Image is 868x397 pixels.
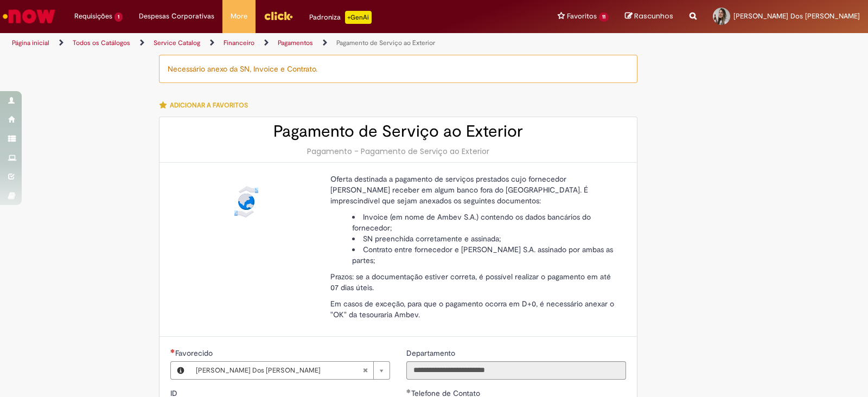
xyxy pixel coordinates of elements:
li: Invoice (em nome de Ambev S.A.) contendo os dados bancários do fornecedor; [352,212,618,233]
img: ServiceNow [1,5,57,27]
p: Prazos: se a documentação estiver correta, é possível realizar o pagamento em até 07 dias úteis. [330,271,618,293]
span: Adicionar a Favoritos [170,101,248,110]
div: Padroniza [309,11,372,24]
img: click_logo_yellow_360x200.png [264,8,293,24]
a: Página inicial [12,39,49,47]
a: Todos os Catálogos [73,39,130,47]
span: Somente leitura - Departamento [406,348,457,358]
a: Financeiro [224,39,254,47]
span: Obrigatório Preenchido [406,389,411,393]
div: Necessário anexo da SN, Invoice e Contrato. [159,55,637,83]
a: [PERSON_NAME] Dos [PERSON_NAME]Limpar campo Favorecido [190,362,390,379]
span: [PERSON_NAME] Dos [PERSON_NAME] [733,11,860,21]
a: Service Catalog [154,39,200,47]
span: Necessários - Favorecido [175,348,215,358]
a: Pagamentos [278,39,313,47]
abbr: Limpar campo Favorecido [357,362,373,379]
p: +GenAi [345,11,372,24]
span: Requisições [74,11,112,22]
a: Pagamento de Serviço ao Exterior [336,39,435,47]
li: Contrato entre fornecedor e [PERSON_NAME] S.A. assinado por ambas as partes; [352,244,618,266]
h2: Pagamento de Serviço ao Exterior [170,123,626,140]
button: Adicionar a Favoritos [159,94,254,117]
a: Rascunhos [625,11,673,22]
li: SN preenchida corretamente e assinada; [352,233,618,244]
span: Rascunhos [634,11,673,21]
span: Favoritos [567,11,597,22]
p: Em casos de exceção, para que o pagamento ocorra em D+0, é necessário anexar o "OK" da tesouraria... [330,298,618,320]
span: Obrigatório Preenchido [170,349,175,353]
input: Departamento [406,361,626,380]
button: Favorecido, Visualizar este registro Jessica Dos Santos Silva [171,362,190,379]
ul: Trilhas de página [8,33,571,53]
span: 11 [599,12,609,22]
div: Pagamento - Pagamento de Serviço ao Exterior [170,146,626,157]
span: [PERSON_NAME] Dos [PERSON_NAME] [196,362,362,379]
span: Despesas Corporativas [139,11,214,22]
p: Oferta destinada a pagamento de serviços prestados cujo fornecedor [PERSON_NAME] receber em algum... [330,174,618,206]
span: 1 [114,12,123,22]
label: Somente leitura - Departamento [406,348,457,358]
img: Pagamento de Serviço ao Exterior [229,184,264,219]
span: More [231,11,247,22]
